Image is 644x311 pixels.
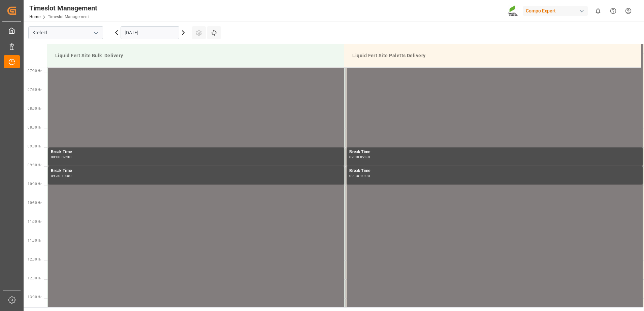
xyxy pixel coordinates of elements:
span: 10:00 Hr [28,182,41,186]
button: Compo Expert [523,4,590,17]
div: - [61,155,62,159]
div: Liquid Fert Site Paletts Delivery [350,49,636,62]
input: DD.MM.YYYY [121,26,179,39]
div: 09:00 [349,155,359,159]
span: 08:00 Hr [28,107,41,110]
div: - [359,174,360,177]
div: 09:30 [360,155,370,159]
div: Break Time [349,168,640,174]
button: show 0 new notifications [590,3,606,19]
span: 11:30 Hr [28,239,41,242]
div: 10:00 [360,174,370,177]
div: 10:00 [62,174,71,177]
span: 07:00 Hr [28,69,41,73]
div: 09:30 [62,155,71,159]
span: 12:00 Hr [28,257,41,261]
div: 09:00 [51,155,61,159]
div: Timeslot Management [29,3,97,13]
div: Compo Expert [523,6,588,16]
span: 08:30 Hr [28,126,41,129]
div: Break Time [349,149,640,155]
a: Home [29,14,40,19]
button: open menu [91,28,101,38]
span: 12:30 Hr [28,276,41,280]
button: Help Center [606,3,621,19]
div: 09:30 [349,174,359,177]
span: 10:30 Hr [28,201,41,205]
span: 11:00 Hr [28,220,41,223]
img: Screenshot%202023-09-29%20at%2010.02.21.png_1712312052.png [508,5,518,17]
div: - [61,174,62,177]
div: 09:30 [51,174,61,177]
span: 07:30 Hr [28,88,41,92]
span: 13:00 Hr [28,295,41,299]
span: 09:00 Hr [28,144,41,148]
div: Break Time [51,149,342,155]
div: Liquid Fert Site Bulk Delivery [53,49,339,62]
div: - [359,155,360,159]
div: Break Time [51,168,342,174]
span: 09:30 Hr [28,163,41,167]
input: Type to search/select [28,26,103,39]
